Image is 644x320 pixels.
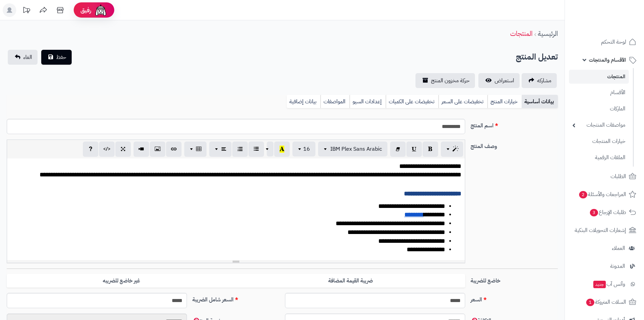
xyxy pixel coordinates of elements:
a: تحديثات المنصة [18,3,35,19]
button: حفظ [41,50,72,65]
span: IBM Plex Sans Arabic [330,145,382,153]
span: 16 [303,145,310,153]
a: بيانات أساسية [522,95,558,108]
span: طلبات الإرجاع [589,208,626,217]
a: المواصفات [320,95,350,108]
button: IBM Plex Sans Arabic [318,142,387,156]
a: المراجعات والأسئلة2 [569,186,640,202]
span: لوحة التحكم [601,37,626,47]
span: 1 [586,299,594,306]
span: مشاركه [537,77,551,85]
a: تخفيضات على السعر [438,95,487,108]
span: الأقسام والمنتجات [589,55,626,65]
a: الملفات الرقمية [569,150,629,165]
a: لوحة التحكم [569,34,640,50]
span: رفيق [80,6,91,14]
a: المنتجات [510,28,532,39]
img: logo-2.png [598,19,638,33]
a: مواصفات المنتجات [569,118,629,132]
span: المراجعات والأسئلة [578,190,626,199]
label: خاضع للضريبة [468,274,560,285]
span: السلات المتروكة [586,297,626,307]
a: السلات المتروكة1 [569,294,640,310]
a: بيانات إضافية [287,95,320,108]
span: الطلبات [611,172,626,181]
a: إشعارات التحويلات البنكية [569,222,640,238]
a: خيارات المنتج [487,95,522,108]
a: مشاركه [522,73,557,88]
a: الماركات [569,102,629,116]
a: الأقسام [569,85,629,100]
a: إعدادات السيو [350,95,386,108]
span: حركة مخزون المنتج [431,77,470,85]
a: المنتجات [569,70,629,84]
h2: تعديل المنتج [516,50,558,64]
a: العملاء [569,240,640,256]
img: ai-face.png [94,3,108,17]
span: العملاء [612,243,625,253]
a: تخفيضات على الكميات [386,95,438,108]
span: إشعارات التحويلات البنكية [575,226,626,235]
span: وآتس آب [593,279,625,289]
span: جديد [593,281,606,288]
span: المدونة [610,261,625,271]
label: وصف المنتج [468,140,560,150]
label: السعر [468,293,560,304]
a: المدونة [569,258,640,274]
label: السعر شامل الضريبة [190,293,282,304]
label: ضريبة القيمة المضافة [236,274,465,288]
a: وآتس آبجديد [569,276,640,292]
span: حفظ [56,53,66,61]
span: 3 [590,209,598,216]
a: خيارات المنتجات [569,134,629,149]
a: طلبات الإرجاع3 [569,204,640,220]
span: استعراض [495,77,514,85]
a: الرئيسية [538,28,558,39]
a: الطلبات [569,168,640,185]
a: استعراض [478,73,520,88]
label: اسم المنتج [468,119,560,130]
span: الغاء [23,53,32,61]
span: 2 [579,191,587,198]
button: 16 [292,142,315,156]
a: حركة مخزون المنتج [415,73,475,88]
a: الغاء [8,50,38,65]
label: غير خاضع للضريبه [7,274,236,288]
